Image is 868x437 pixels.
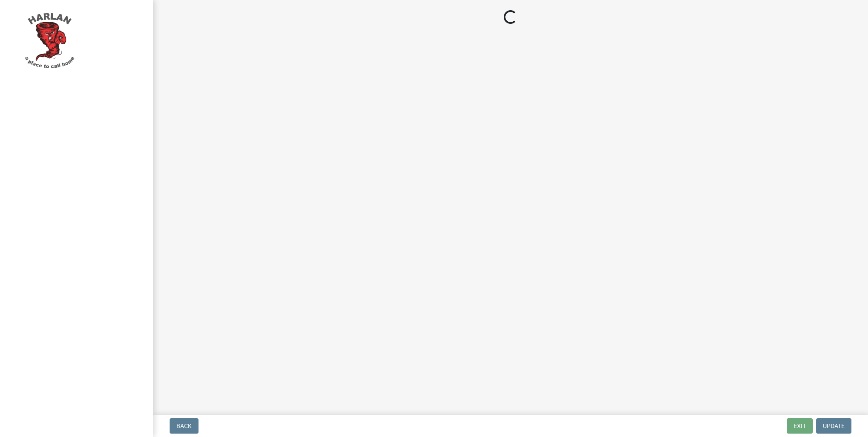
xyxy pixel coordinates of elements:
button: Exit [787,418,813,434]
span: Update [823,423,845,429]
button: Back [170,418,199,434]
button: Update [816,418,851,434]
img: City of Harlan, Iowa [17,9,81,73]
span: Back [176,423,192,429]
